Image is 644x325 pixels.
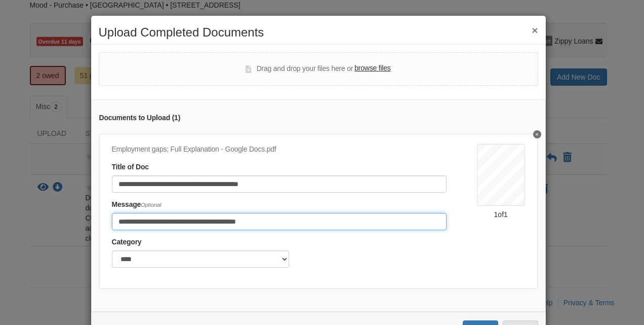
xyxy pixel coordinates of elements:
[112,144,447,155] div: Employment gaps; Full Explanation - Google Docs.pdf
[477,209,525,220] div: 1 of 1
[112,250,289,268] select: Category
[99,26,538,39] h2: Upload Completed Documents
[112,199,162,210] label: Message
[533,130,541,138] button: Delete Employment gaps; Full Explanation - Google Docs
[112,213,447,230] input: Include any comments on this document
[99,113,538,124] div: Documents to Upload ( 1 )
[141,202,161,208] span: Optional
[112,162,149,173] label: Title of Doc
[112,237,142,248] label: Category
[354,63,390,74] label: browse files
[112,175,447,193] input: Document Title
[532,25,538,35] button: ×
[246,63,390,75] div: Drag and drop your files here or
